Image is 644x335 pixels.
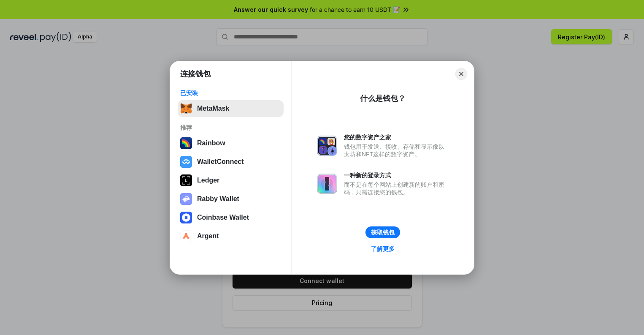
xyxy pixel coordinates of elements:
img: svg+xml,%3Csvg%20width%3D%22120%22%20height%3D%22120%22%20viewBox%3D%220%200%20120%20120%22%20fil... [180,137,192,149]
div: WalletConnect [197,158,244,166]
div: 钱包用于发送、接收、存储和显示像以太坊和NFT这样的数字资产。 [344,143,449,158]
button: WalletConnect [178,153,284,170]
button: Argent [178,228,284,245]
div: Rabby Wallet [197,195,239,203]
img: svg+xml,%3Csvg%20xmlns%3D%22http%3A%2F%2Fwww.w3.org%2F2000%2Fsvg%22%20width%3D%2228%22%20height%3... [180,174,192,186]
div: 已安装 [180,89,281,97]
div: 了解更多 [371,245,395,253]
div: 获取钱包 [371,229,395,236]
div: Ledger [197,177,219,184]
div: 什么是钱包？ [360,93,406,103]
div: 一种新的登录方式 [344,172,449,179]
h1: 连接钱包 [180,69,211,79]
button: MetaMask [178,100,284,117]
div: Argent [197,232,219,240]
img: svg+xml,%3Csvg%20width%3D%2228%22%20height%3D%2228%22%20viewBox%3D%220%200%2028%2028%22%20fill%3D... [180,156,192,168]
div: 而不是在每个网站上创建新的账户和密码，只需连接您的钱包。 [344,181,449,196]
img: svg+xml,%3Csvg%20width%3D%2228%22%20height%3D%2228%22%20viewBox%3D%220%200%2028%2028%22%20fill%3D... [180,212,192,223]
div: MetaMask [197,105,229,112]
div: Coinbase Wallet [197,214,249,221]
div: Rainbow [197,139,225,147]
a: 了解更多 [366,243,400,254]
button: Close [455,68,467,80]
button: Rabby Wallet [178,191,284,207]
img: svg+xml,%3Csvg%20fill%3D%22none%22%20height%3D%2233%22%20viewBox%3D%220%200%2035%2033%22%20width%... [180,103,192,114]
button: Rainbow [178,135,284,152]
div: 您的数字资产之家 [344,133,449,141]
button: Coinbase Wallet [178,209,284,226]
img: svg+xml,%3Csvg%20xmlns%3D%22http%3A%2F%2Fwww.w3.org%2F2000%2Fsvg%22%20fill%3D%22none%22%20viewBox... [180,193,192,205]
img: svg+xml,%3Csvg%20xmlns%3D%22http%3A%2F%2Fwww.w3.org%2F2000%2Fsvg%22%20fill%3D%22none%22%20viewBox... [317,174,337,194]
img: svg+xml,%3Csvg%20xmlns%3D%22http%3A%2F%2Fwww.w3.org%2F2000%2Fsvg%22%20fill%3D%22none%22%20viewBox... [317,136,337,156]
button: Ledger [178,172,284,189]
div: 推荐 [180,124,281,131]
img: svg+xml,%3Csvg%20width%3D%2228%22%20height%3D%2228%22%20viewBox%3D%220%200%2028%2028%22%20fill%3D... [180,230,192,242]
button: 获取钱包 [365,226,400,238]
